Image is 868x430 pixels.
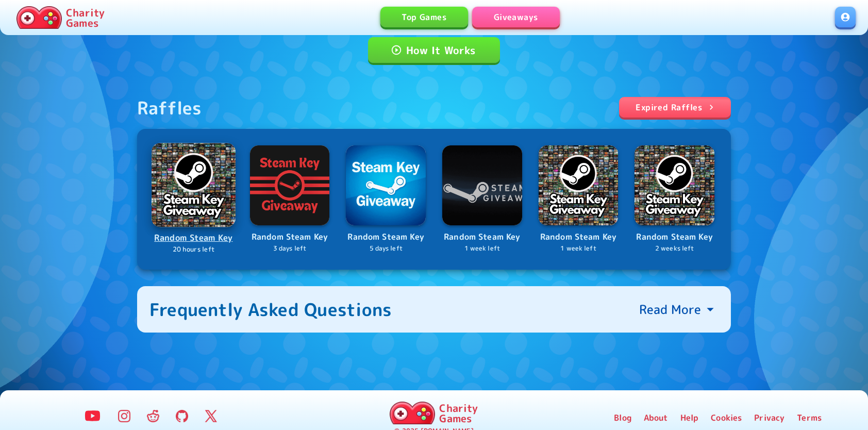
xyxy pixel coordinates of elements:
p: Random Steam Key [539,230,619,244]
a: LogoRandom Steam Key3 days left [250,145,330,253]
img: Reddit Logo [147,410,159,422]
p: 1 week left [539,244,619,254]
p: Random Steam Key [153,231,235,245]
a: Giveaways [472,7,560,27]
a: LogoRandom Steam Key20 hours left [153,144,235,254]
a: How It Works [368,37,500,63]
a: Help [680,411,699,424]
p: Random Steam Key [635,230,714,244]
img: Twitter Logo [205,410,217,422]
a: Charity Games [12,4,109,31]
div: Raffles [137,97,202,119]
div: Frequently Asked Questions [149,299,392,320]
img: Logo [152,143,235,226]
img: Instagram Logo [118,410,130,422]
a: About [644,411,668,424]
p: Random Steam Key [346,230,426,244]
p: Charity Games [439,403,478,423]
p: Read More [639,301,701,318]
a: Terms [797,411,822,424]
img: Logo [442,145,522,225]
button: Frequently Asked QuestionsRead More [137,286,731,333]
a: LogoRandom Steam Key1 week left [539,145,619,253]
p: 1 week left [442,244,522,254]
p: Random Steam Key [250,230,330,244]
a: Privacy [754,411,784,424]
a: Charity Games [386,400,482,426]
p: 3 days left [250,244,330,254]
img: Logo [346,145,426,225]
p: 20 hours left [153,245,235,255]
a: LogoRandom Steam Key5 days left [346,145,426,253]
a: LogoRandom Steam Key1 week left [442,145,522,253]
img: Logo [250,145,330,225]
p: 5 days left [346,244,426,254]
img: Logo [635,145,714,225]
img: Charity.Games [390,402,435,424]
img: Charity.Games [16,6,62,29]
img: Logo [539,145,619,225]
a: Blog [614,411,631,424]
a: Cookies [711,411,742,424]
p: Random Steam Key [442,230,522,244]
a: LogoRandom Steam Key2 weeks left [635,145,714,253]
a: Top Games [380,7,468,27]
a: Expired Raffles [619,97,731,118]
p: 2 weeks left [635,244,714,254]
img: GitHub Logo [176,410,188,422]
p: Charity Games [66,7,105,28]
